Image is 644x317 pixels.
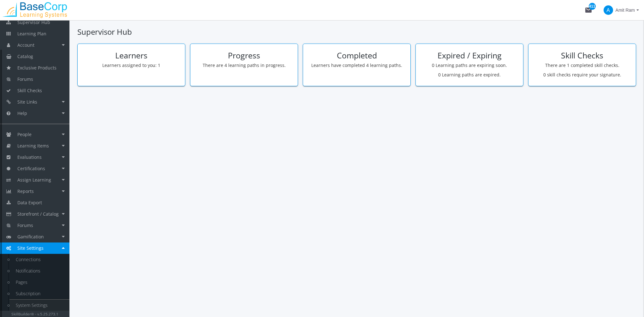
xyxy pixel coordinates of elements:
span: Account [17,42,34,48]
span: Reports [17,188,34,194]
p: There are 1 completed skill checks. [533,62,631,69]
span: Help [17,110,27,116]
span: Certifications [17,165,45,171]
h2: Expired / Expiring [420,51,518,60]
span: Amit Ram [616,4,635,16]
p: Learners assigned to you: 1 [82,62,180,69]
span: Storefront / Catalog [17,211,59,217]
h1: Supervisor Hub [77,27,636,37]
span: Site Links [17,99,37,105]
span: Gamification [17,234,44,240]
span: Learning Items [17,143,49,149]
p: 0 skill checks require your signature. [533,72,631,78]
a: Subscription [9,288,69,299]
span: Assign Learning [17,177,51,183]
small: SkillBuilder® - v.5.25.273.1 [11,311,58,316]
p: There are 4 learning paths in progress. [195,62,293,69]
span: People [17,131,32,137]
span: Data Export [17,200,42,206]
span: Exclusive Products [17,65,57,71]
h2: Skill Checks [533,51,631,60]
span: Supervisor Hub [17,19,50,25]
span: Evaluations [17,154,42,160]
span: Catalog [17,53,33,59]
a: System Settings [9,300,69,311]
span: Forums [17,76,33,82]
span: Site Settings [17,245,44,251]
h2: Learners [82,51,180,60]
a: Notifications [9,265,69,277]
span: Forums [17,222,33,228]
h2: Progress [195,51,293,60]
mat-icon: mail [585,6,592,14]
h2: Completed [308,51,406,60]
a: Pages [9,277,69,288]
p: Learners have completed 4 learning paths. [308,62,406,69]
span: Learning Plan [17,31,46,37]
a: Connections [9,254,69,265]
span: A [604,5,613,15]
p: 0 Learning paths are expiring soon. [420,62,518,69]
span: Skill Checks [17,87,42,93]
p: 0 Learning paths are expired. [420,72,518,78]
